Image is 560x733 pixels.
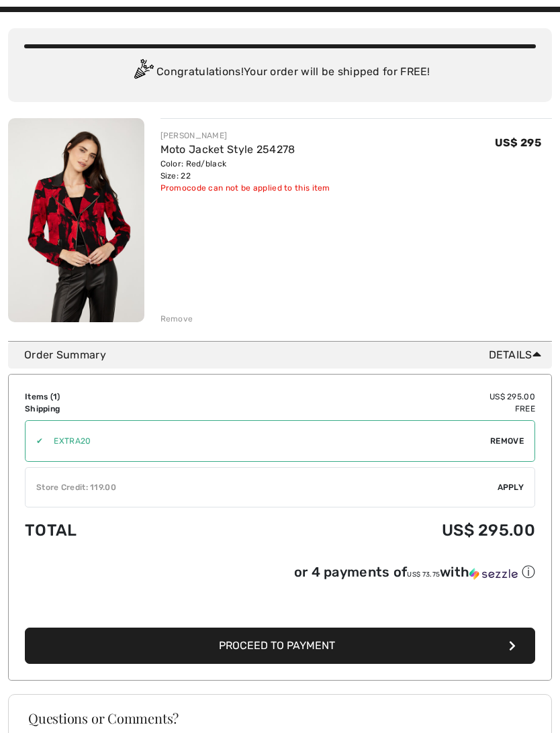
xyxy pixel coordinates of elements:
td: Free [207,403,535,415]
span: Apply [498,481,524,493]
img: Sezzle [469,568,518,580]
div: ✔ [26,435,43,447]
h3: Questions or Comments? [28,712,532,725]
span: Details [489,347,547,363]
span: Proceed to Payment [219,639,335,652]
button: Proceed to Payment [25,628,535,664]
div: Color: Red/black Size: 22 [160,158,330,182]
td: Items ( ) [25,391,207,403]
td: Total [25,507,207,553]
input: Promo code [43,421,490,461]
div: Congratulations! Your order will be shipped for FREE! [24,59,536,86]
span: Remove [490,435,524,447]
td: US$ 295.00 [207,391,535,403]
div: Promocode can not be applied to this item [160,182,330,194]
td: US$ 295.00 [207,507,535,553]
div: Remove [160,313,193,325]
span: US$ 73.75 [407,571,440,579]
iframe: PayPal-paypal [25,586,535,623]
div: Store Credit: 119.00 [26,481,498,493]
a: Moto Jacket Style 254278 [160,143,295,156]
span: US$ 295 [495,136,541,149]
span: 1 [53,392,57,401]
div: Order Summary [24,347,547,363]
img: Congratulation2.svg [130,59,156,86]
div: or 4 payments ofUS$ 73.75withSezzle Click to learn more about Sezzle [25,563,535,586]
div: or 4 payments of with [294,563,535,581]
div: [PERSON_NAME] [160,130,330,142]
td: Shipping [25,403,207,415]
img: Moto Jacket Style 254278 [8,118,144,322]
